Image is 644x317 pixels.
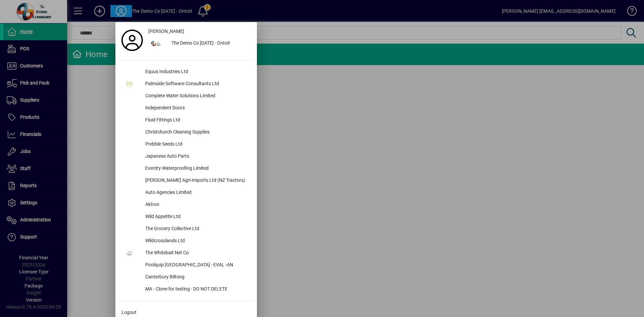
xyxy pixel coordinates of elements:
div: The Whitebait Net Co [140,247,254,259]
div: Wild Appetite Ltd [140,211,254,223]
div: Prebble Seeds Ltd [140,139,254,151]
div: Japanese Auto Parts [140,151,254,163]
button: Everdry Waterproofing Limited [119,163,254,175]
button: Christchurch Cleaning Supplies [119,126,254,139]
button: Prebble Seeds Ltd [119,139,254,151]
button: Equus Industries Ltd [119,66,254,78]
div: Christchurch Cleaning Supplies [140,126,254,139]
div: The Demo Co [DATE] - Ontoit [166,38,254,50]
button: Wild Appetite Ltd [119,211,254,223]
div: Poolquip [GEOGRAPHIC_DATA] - EVAL -AN [140,259,254,271]
div: Fluid Fittings Ltd [140,114,254,126]
div: Palmside Software Consultants Ltd [140,78,254,90]
button: Aktron [119,199,254,211]
button: Wildcrosslands Ltd [119,235,254,247]
button: The Grocery Collective Ltd [119,223,254,235]
button: Canterbury Biltong [119,271,254,283]
div: Aktron [140,199,254,211]
div: Auto Agencies Limited [140,187,254,199]
button: Fluid Fittings Ltd [119,114,254,126]
div: The Grocery Collective Ltd [140,223,254,235]
div: Equus Industries Ltd [140,66,254,78]
button: Complete Water Solutions Limited [119,90,254,102]
div: Wildcrosslands Ltd [140,235,254,247]
button: [PERSON_NAME] Agri-Imports Ltd (NZ Tractors) [119,175,254,187]
button: Independent Doors [119,102,254,114]
span: Logout [121,309,137,316]
button: Poolquip [GEOGRAPHIC_DATA] - EVAL -AN [119,259,254,271]
span: [PERSON_NAME] [148,28,184,35]
button: The Whitebait Net Co [119,247,254,259]
button: The Demo Co [DATE] - Ontoit [146,38,254,50]
div: Canterbury Biltong [140,271,254,283]
a: Profile [119,34,146,46]
div: Complete Water Solutions Limited [140,90,254,102]
button: Auto Agencies Limited [119,187,254,199]
div: Independent Doors [140,102,254,114]
button: MA - Clone for testing - DO NOT DELETE [119,283,254,296]
div: Everdry Waterproofing Limited [140,163,254,175]
div: [PERSON_NAME] Agri-Imports Ltd (NZ Tractors) [140,175,254,187]
a: [PERSON_NAME] [146,25,254,38]
div: MA - Clone for testing - DO NOT DELETE [140,283,254,296]
button: Palmside Software Consultants Ltd [119,78,254,90]
button: Japanese Auto Parts [119,151,254,163]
